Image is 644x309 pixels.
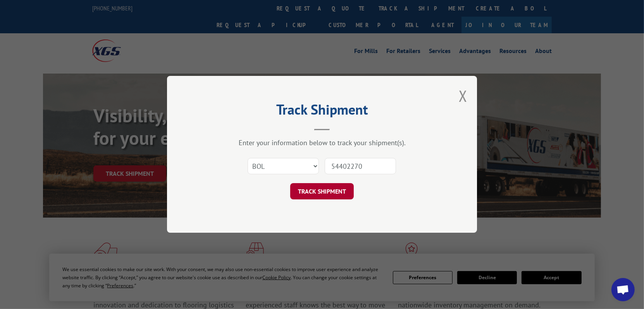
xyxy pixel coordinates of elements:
[325,158,396,175] input: Number(s)
[459,86,467,106] button: Close modal
[206,104,438,119] h2: Track Shipment
[611,278,635,301] div: Open chat
[290,184,354,200] button: TRACK SHIPMENT
[206,139,438,148] div: Enter your information below to track your shipment(s).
